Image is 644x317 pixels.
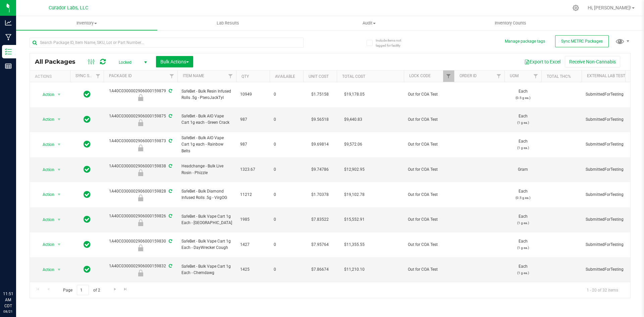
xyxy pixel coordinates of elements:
[341,215,368,224] span: $15,552.91
[93,70,104,82] a: Filter
[508,245,537,251] p: (1 g ea.)
[55,190,63,199] span: select
[240,166,266,173] span: 1323.67
[37,90,55,99] span: Action
[168,164,172,168] span: Sync from Compliance System
[508,88,537,101] span: Each
[168,89,172,93] span: Sync from Compliance System
[299,16,440,30] a: Audit
[240,91,266,98] span: 10949
[37,165,55,174] span: Action
[508,270,537,276] p: (1 g ea.)
[166,70,177,82] a: Filter
[408,166,450,173] span: Out for COA Test
[181,88,232,101] span: SafeBet - Bulk Resin Infused Rolls .5g - PteroJackTyl
[37,240,55,249] span: Action
[84,165,91,174] span: In Sync
[181,188,232,201] span: SafeBet - Bulk Diamond Infused Rolls .5g - VirgOG
[588,5,631,10] span: Hi, [PERSON_NAME]!
[508,213,537,226] span: Each
[547,74,571,79] a: Total THC%
[274,116,299,123] span: 0
[109,73,132,78] a: Package ID
[5,19,12,26] inline-svg: Analytics
[341,140,366,149] span: $9,572.06
[168,114,172,118] span: Sync from Compliance System
[103,195,178,201] div: Out for COA Test
[408,91,450,98] span: Out for COA Test
[555,35,609,47] button: Sync METRC Packages
[225,70,236,82] a: Filter
[341,90,368,99] span: $19,178.05
[341,165,368,174] span: $12,902.95
[274,192,299,198] span: 0
[274,166,299,173] span: 0
[508,119,537,126] p: (1 g ea.)
[55,90,63,99] span: select
[505,39,545,44] button: Manage package tags
[508,238,537,251] span: Each
[103,163,178,176] div: 1A40C0300002906000159838
[440,16,581,30] a: Inventory Counts
[561,39,603,44] span: Sync METRC Packages
[16,20,157,26] span: Inventory
[493,70,504,82] a: Filter
[240,192,266,198] span: 11212
[408,216,450,223] span: Out for COA Test
[37,265,55,274] span: Action
[508,95,537,101] p: (0.5 g ea.)
[341,265,368,274] span: $11,210.10
[303,82,337,107] td: $1.75158
[409,73,431,78] a: Lock Code
[181,213,232,226] span: SafeBet - Bulk Vape Cart 1g Each - [GEOGRAPHIC_DATA]
[37,215,55,224] span: Action
[103,94,178,101] div: Out for COA Test
[168,139,172,143] span: Sync from Compliance System
[103,263,178,276] div: 1A40C0300002906000159832
[84,190,91,199] span: In Sync
[508,166,537,173] span: Gram
[408,192,450,198] span: Out for COA Test
[208,20,248,26] span: Lab Results
[103,270,178,276] div: Out for COA Test
[3,309,13,314] p: 08/21
[408,116,450,123] span: Out for COA Test
[16,16,157,30] a: Inventory
[240,141,266,148] span: 987
[181,135,232,154] span: SafeBet - Bulk AIO Vape Cart 1g each - Rainbow Belts
[508,263,537,276] span: Each
[84,115,91,124] span: In Sync
[5,34,12,41] inline-svg: Manufacturing
[587,73,640,78] a: External Lab Test Result
[240,242,266,248] span: 1427
[110,285,120,294] a: Go to the next page
[443,70,454,82] a: Filter
[274,216,299,223] span: 0
[55,240,63,249] span: select
[303,232,337,258] td: $7.95764
[530,70,541,82] a: Filter
[508,195,537,201] p: (0.5 g ea.)
[5,63,12,69] inline-svg: Reports
[565,56,620,67] button: Receive Non-Cannabis
[275,74,295,79] a: Available
[181,113,232,126] span: SafeBet - Bulk AIO Vape Cart 1g each - Green Crack
[274,266,299,273] span: 0
[55,165,63,174] span: select
[103,88,178,101] div: 1A40C0300002906000159879
[103,238,178,251] div: 1A40C0300002906000159830
[121,285,130,294] a: Go to the last page
[303,157,337,182] td: $9.74786
[55,215,63,224] span: select
[77,285,89,295] input: 1
[240,116,266,123] span: 987
[103,245,178,251] div: Out for COA Test
[240,266,266,273] span: 1425
[341,240,368,250] span: $11,355.55
[508,220,537,226] p: (1 g ea.)
[57,285,106,295] span: Page of 2
[303,132,337,157] td: $9.69814
[183,73,204,78] a: Item Name
[55,140,63,149] span: select
[408,266,450,273] span: Out for COA Test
